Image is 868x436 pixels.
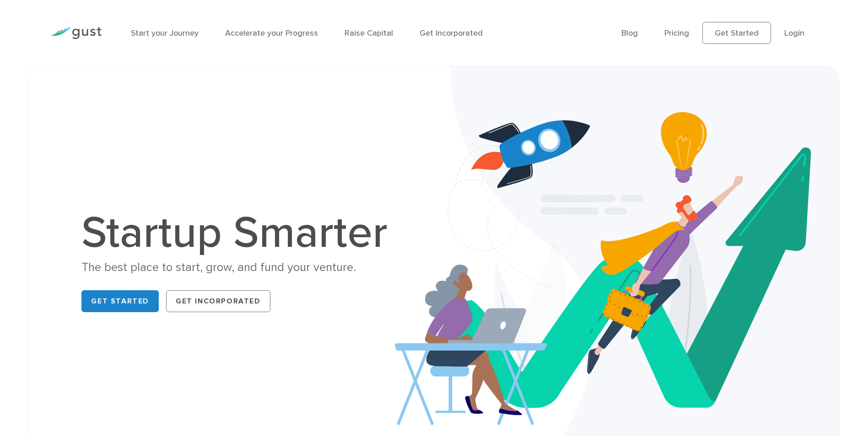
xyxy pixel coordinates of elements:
h1: Startup Smarter [81,211,397,255]
a: Login [784,28,804,38]
a: Get Incorporated [166,290,270,312]
a: Get Started [81,290,159,312]
div: The best place to start, grow, and fund your venture. [81,260,397,276]
a: Accelerate your Progress [225,28,318,38]
a: Get Incorporated [420,28,483,38]
a: Start your Journey [131,28,199,38]
img: Gust Logo [50,27,102,39]
a: Get Started [702,22,771,44]
a: Pricing [664,28,689,38]
a: Blog [621,28,638,38]
a: Raise Capital [345,28,393,38]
